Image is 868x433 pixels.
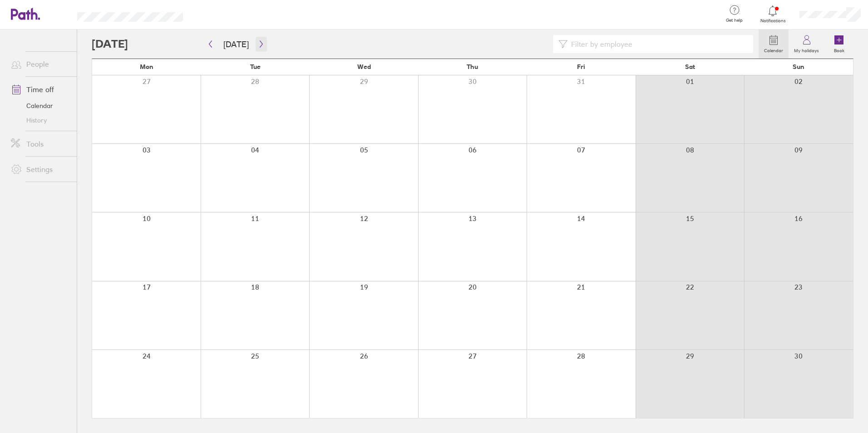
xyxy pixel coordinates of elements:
[467,63,478,70] span: Thu
[4,55,77,73] a: People
[567,35,748,53] input: Filter by employee
[789,30,824,59] a: My holidays
[759,45,789,54] label: Calendar
[4,98,77,113] a: Calendar
[4,113,77,128] a: History
[758,5,788,24] a: Notifications
[357,63,371,70] span: Wed
[829,45,850,54] label: Book
[759,30,789,59] a: Calendar
[4,80,77,98] a: Time off
[789,45,824,54] label: My holidays
[140,63,153,70] span: Mon
[793,63,804,70] span: Sun
[577,63,585,70] span: Fri
[4,135,77,153] a: Tools
[4,160,77,178] a: Settings
[720,18,749,23] span: Get help
[250,63,261,70] span: Tue
[824,30,853,59] a: Book
[216,37,256,52] button: [DATE]
[685,63,695,70] span: Sat
[758,18,788,24] span: Notifications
